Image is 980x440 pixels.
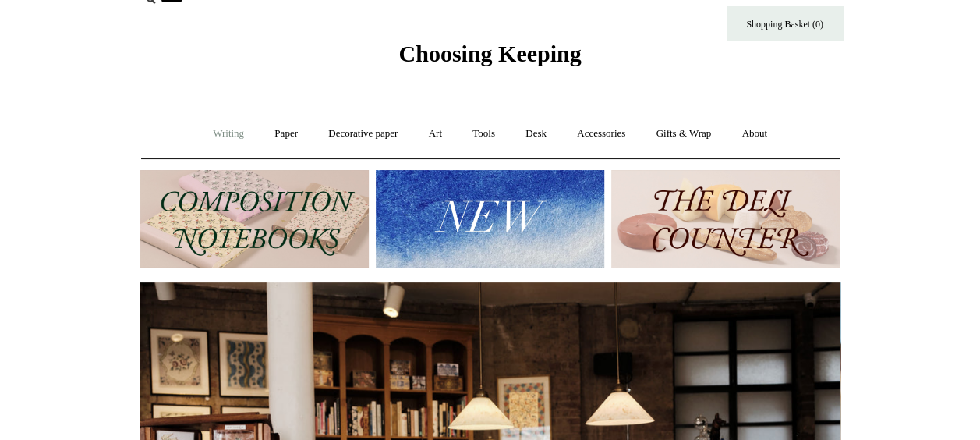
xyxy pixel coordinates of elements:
a: Choosing Keeping [398,53,581,64]
span: Choosing Keeping [398,41,581,66]
a: Decorative paper [314,113,412,154]
a: Gifts & Wrap [642,113,725,154]
img: New.jpg__PID:f73bdf93-380a-4a35-bcfe-7823039498e1 [376,170,604,268]
a: Accessories [563,113,639,154]
a: Shopping Basket (0) [727,6,844,41]
a: Tools [458,113,509,154]
img: The Deli Counter [611,170,840,268]
a: Writing [199,113,258,154]
a: About [727,113,781,154]
a: Art [415,113,456,154]
a: Desk [511,113,561,154]
a: Paper [260,113,312,154]
img: 202302 Composition ledgers.jpg__PID:69722ee6-fa44-49dd-a067-31375e5d54ec [140,170,369,268]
